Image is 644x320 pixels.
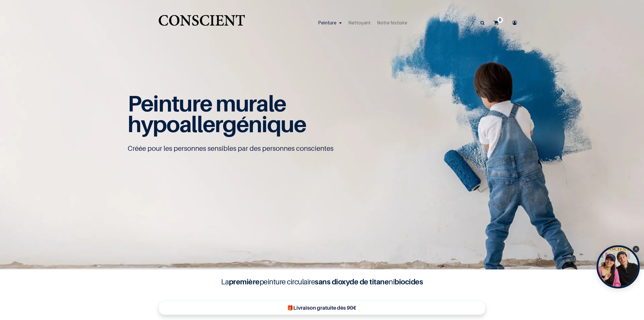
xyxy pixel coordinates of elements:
iframe: Tidio Chat [522,99,644,320]
a: 0 [490,13,506,33]
b: sans dioxyde de titane [315,277,389,286]
span: hypoallergénique [128,111,306,137]
b: biocides [394,277,423,286]
p: Créée pour les personnes sensibles par des personnes conscientes [128,144,516,153]
h4: La peinture circulaire ni [207,276,437,287]
span: Peinture [318,19,336,26]
a: Logo of Conscient [157,11,246,34]
b: première [229,277,260,286]
sup: 0 [497,17,503,23]
span: Peinture murale [128,90,286,117]
a: Peinture [315,13,345,33]
b: 🎁Livraison gratuite dès 90€ [287,305,356,311]
span: Notre histoire [377,19,407,26]
span: Nettoyant [348,19,371,26]
img: Conscient [157,11,246,34]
